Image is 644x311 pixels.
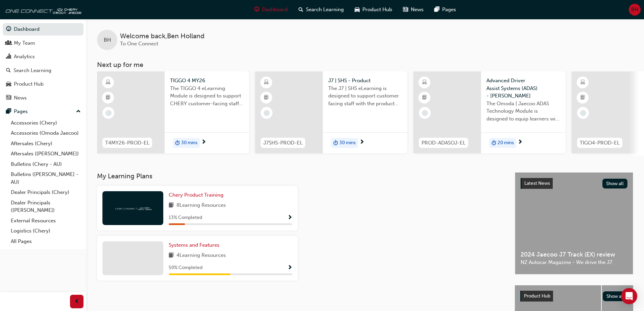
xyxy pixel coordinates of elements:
button: BH [629,4,641,16]
a: Logistics (Chery) [8,226,84,236]
span: learningRecordVerb_NONE-icon [264,110,270,116]
div: News [14,94,27,102]
div: Analytics [14,53,35,61]
a: All Pages [8,236,84,247]
span: next-icon [201,139,206,146]
a: Systems and Features [169,241,222,249]
span: Chery Product Training [169,192,223,198]
span: duration-icon [492,139,496,148]
span: 20 mins [498,139,514,147]
a: Dealer Principals ([PERSON_NAME]) [8,198,84,216]
a: Product HubShow all [520,291,628,302]
a: Chery Product Training [169,191,226,199]
span: Dashboard [262,6,288,14]
a: car-iconProduct Hub [349,3,398,17]
span: chart-icon [6,54,11,60]
span: 2024 Jaecoo J7 Track (EX) review [521,251,627,259]
span: duration-icon [175,139,180,148]
button: Show all [603,291,628,301]
span: Product Hub [524,293,550,299]
span: 13 % Completed [169,214,202,222]
span: PROD-ADASOJ-EL [422,139,466,147]
span: Product Hub [362,6,392,14]
span: up-icon [76,107,81,116]
span: 4 Learning Resources [176,251,226,260]
span: learningResourceType_ELEARNING-icon [422,78,427,87]
a: PROD-ADASOJ-ELAdvanced Driver Assist Systems (ADAS) - [PERSON_NAME]The Omoda | Jaecoo ADAS Techno... [413,71,566,153]
span: guage-icon [6,26,11,32]
h3: Next up for me [86,61,644,69]
a: Aftersales (Chery) [8,138,84,149]
h3: My Learning Plans [97,172,504,180]
span: Systems and Features [169,242,219,248]
div: Search Learning [14,67,51,74]
button: Pages [3,105,84,118]
span: Advanced Driver Assist Systems (ADAS) - [PERSON_NAME] [486,77,560,100]
span: 30 mins [339,139,356,147]
a: Dealer Principals (Chery) [8,187,84,198]
span: Latest News [524,180,550,186]
span: booktick-icon [422,93,427,102]
span: 8 Learning Resources [176,201,226,210]
span: news-icon [403,5,408,14]
span: pages-icon [434,5,439,14]
a: search-iconSearch Learning [293,3,349,17]
div: Product Hub [14,80,44,88]
span: TIGGO 4 MY26 [170,77,244,85]
span: TIGO4-PROD-EL [580,139,620,147]
a: news-iconNews [398,3,429,17]
span: To One Connect [120,41,158,47]
a: guage-iconDashboard [249,3,293,17]
div: Pages [14,108,28,115]
a: Product Hub [3,78,84,90]
div: My Team [14,39,35,47]
span: J7 | SHS - Product [328,77,402,85]
a: External Resources [8,216,84,226]
span: news-icon [6,95,11,101]
a: pages-iconPages [429,3,461,17]
a: News [3,92,84,104]
span: BH [631,6,638,14]
a: J7SHS-PROD-ELJ7 | SHS - ProductThe J7 | SHS eLearning is designed to support customer facing staf... [255,71,407,153]
span: search-icon [6,68,11,74]
span: Welcome back , Ben Holland [120,32,205,40]
span: duration-icon [333,139,338,148]
span: Search Learning [306,6,344,14]
span: learningResourceType_ELEARNING-icon [580,78,585,87]
span: book-icon [169,201,174,210]
div: Open Intercom Messenger [621,288,637,304]
span: next-icon [518,139,523,146]
span: car-icon [355,5,360,14]
span: Pages [442,6,456,14]
a: Latest NewsShow all [521,178,627,189]
span: The TIGGO 4 eLearning Module is designed to support CHERY customer-facing staff with the product ... [170,85,244,108]
span: BH [104,36,111,44]
span: car-icon [6,81,11,87]
span: booktick-icon [580,93,585,102]
span: T4MY26-PROD-EL [105,139,149,147]
a: Latest NewsShow all2024 Jaecoo J7 Track (EX) reviewNZ Autocar Magazine - We drive the J7. [515,172,633,274]
span: 50 % Completed [169,264,202,272]
span: people-icon [6,40,11,46]
span: learningResourceType_ELEARNING-icon [106,78,111,87]
button: Show all [602,179,628,188]
img: oneconnect [3,3,81,16]
span: The J7 | SHS eLearning is designed to support customer facing staff with the product and sales in... [328,85,402,108]
span: NZ Autocar Magazine - We drive the J7. [521,259,627,266]
span: News [411,6,424,14]
img: oneconnect [114,205,151,211]
span: guage-icon [254,5,259,14]
a: Bulletins (Chery - AU) [8,159,84,170]
a: Aftersales ([PERSON_NAME]) [8,149,84,159]
a: Bulletins ([PERSON_NAME] - AU) [8,169,84,187]
span: Show Progress [287,215,292,221]
span: booktick-icon [264,93,269,102]
span: learningRecordVerb_NONE-icon [105,110,112,116]
button: Show Progress [287,214,292,222]
span: pages-icon [6,109,11,115]
span: booktick-icon [106,93,111,102]
span: J7SHS-PROD-EL [263,139,303,147]
span: 30 mins [181,139,197,147]
span: prev-icon [74,297,79,306]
